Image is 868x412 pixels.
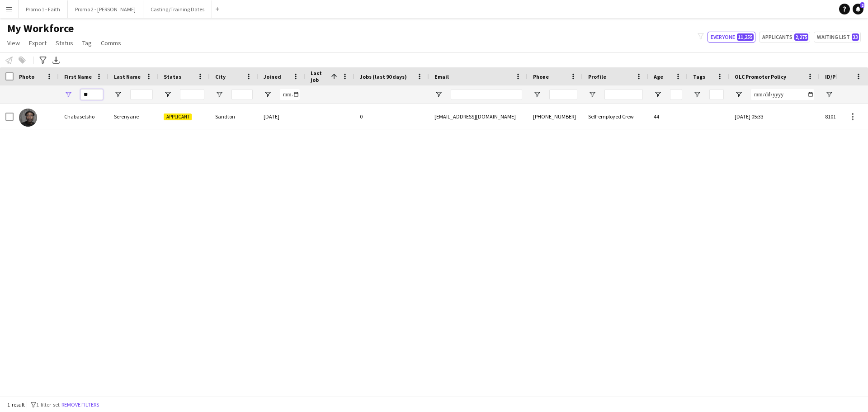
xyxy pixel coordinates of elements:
[64,90,72,99] button: Open Filter Menu
[164,73,181,80] span: Status
[19,73,34,80] span: Photo
[7,22,74,35] span: My Workforce
[68,0,143,18] button: Promo 2 - [PERSON_NAME]
[52,37,77,49] a: Status
[735,90,743,99] button: Open Filter Menu
[354,104,429,129] div: 0
[853,4,863,14] a: 2
[56,39,73,47] span: Status
[97,37,125,49] a: Comms
[4,37,24,49] a: View
[82,39,92,47] span: Tag
[36,401,60,408] span: 1 filter set
[59,104,108,129] div: Chabasetsho
[583,104,648,129] div: Self-employed Crew
[693,73,705,80] span: Tags
[588,73,606,80] span: Profile
[860,2,864,8] span: 2
[210,104,258,129] div: Sandton
[751,89,814,100] input: OLC Promoter Policy Filter Input
[533,90,541,99] button: Open Filter Menu
[280,89,300,100] input: Joined Filter Input
[654,90,662,99] button: Open Filter Menu
[654,73,663,80] span: Age
[143,0,212,18] button: Casting/Training Dates
[648,104,688,129] div: 44
[735,113,764,120] span: [DATE] 05:33
[51,55,61,66] app-action-btn: Export XLSX
[434,73,449,80] span: Email
[759,32,810,43] button: Applicants2,275
[852,33,859,41] span: 33
[588,90,596,99] button: Open Filter Menu
[825,90,833,99] button: Open Filter Menu
[64,73,92,80] span: First Name
[114,90,122,99] button: Open Filter Menu
[7,39,20,47] span: View
[825,113,860,120] span: 8101235694088
[60,400,101,410] button: Remove filters
[528,104,583,129] div: [PHONE_NUMBER]
[258,104,305,129] div: [DATE]
[264,73,281,80] span: Joined
[709,89,724,100] input: Tags Filter Input
[38,55,48,66] app-action-btn: Advanced filters
[130,89,153,100] input: Last Name Filter Input
[215,73,226,80] span: City
[264,90,272,99] button: Open Filter Menu
[533,73,549,80] span: Phone
[737,33,754,41] span: 11,255
[604,89,643,100] input: Profile Filter Input
[19,0,68,18] button: Promo 1 - Faith
[814,32,861,43] button: Waiting list33
[429,104,528,129] div: [EMAIL_ADDRESS][DOMAIN_NAME]
[708,32,755,43] button: Everyone11,255
[108,104,158,129] div: Serenyane
[180,89,204,100] input: Status Filter Input
[164,114,192,120] span: Applicant
[670,89,682,100] input: Age Filter Input
[794,33,808,41] span: 2,275
[215,90,223,99] button: Open Filter Menu
[735,73,786,80] span: OLC Promoter Policy
[549,89,577,100] input: Phone Filter Input
[311,70,327,83] span: Last job
[25,37,50,49] a: Export
[451,89,522,100] input: Email Filter Input
[360,73,407,80] span: Jobs (last 90 days)
[693,90,701,99] button: Open Filter Menu
[434,90,443,99] button: Open Filter Menu
[19,109,37,127] img: Chabasetsho Serenyane
[79,37,95,49] a: Tag
[80,89,103,100] input: First Name Filter Input
[29,39,47,47] span: Export
[114,73,141,80] span: Last Name
[101,39,121,47] span: Comms
[231,89,253,100] input: City Filter Input
[164,90,172,99] button: Open Filter Menu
